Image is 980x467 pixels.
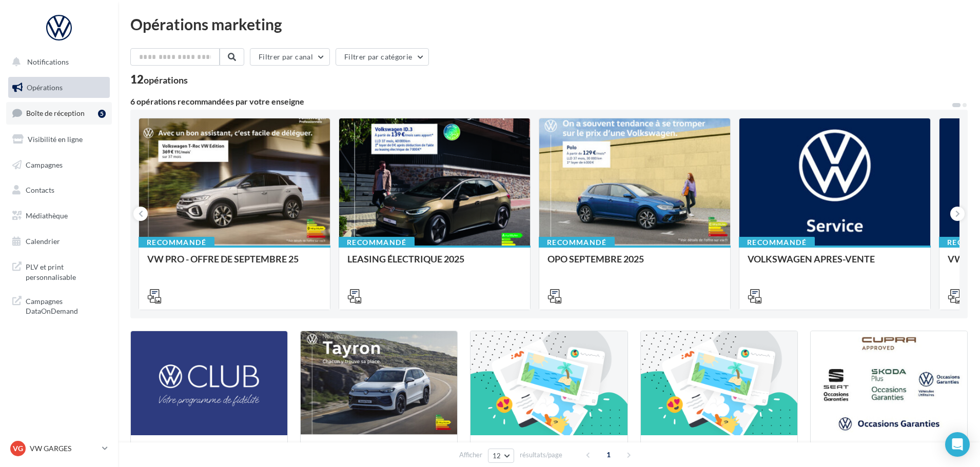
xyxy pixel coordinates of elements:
span: Visibilité en ligne [28,135,83,144]
a: Campagnes [6,154,112,176]
div: LEASING ÉLECTRIQUE 2025 [347,254,522,274]
button: 12 [488,449,514,463]
span: Notifications [27,57,69,66]
button: Filtrer par canal [250,48,330,66]
div: Recommandé [739,237,815,248]
a: VG VW GARGES [8,439,110,458]
a: Contacts [6,179,112,201]
a: Opérations [6,77,112,98]
a: Campagnes DataOnDemand [6,290,112,320]
div: 12 [130,74,188,85]
div: 6 opérations recommandées par votre enseigne [130,97,951,106]
a: Médiathèque [6,205,112,227]
div: Open Intercom Messenger [945,432,970,457]
span: 12 [493,452,501,460]
span: Campagnes [26,160,63,169]
div: opérations [144,75,188,85]
div: VW PRO - OFFRE DE SEPTEMBRE 25 [147,254,322,274]
span: Contacts [26,186,54,194]
span: Opérations [27,83,63,92]
button: Filtrer par catégorie [336,48,429,66]
span: Campagnes DataOnDemand [26,294,106,316]
a: Visibilité en ligne [6,129,112,150]
span: résultats/page [520,450,562,460]
div: Recommandé [139,237,214,248]
div: Opérations marketing [130,16,968,32]
span: PLV et print personnalisable [26,260,106,282]
div: VOLKSWAGEN APRES-VENTE [748,254,922,274]
span: Boîte de réception [26,109,85,117]
span: Calendrier [26,237,60,246]
span: Afficher [459,450,482,460]
p: VW GARGES [30,443,98,454]
div: 5 [98,110,106,118]
div: Recommandé [539,237,615,248]
a: PLV et print personnalisable [6,256,112,286]
span: 1 [600,446,617,463]
div: OPO SEPTEMBRE 2025 [547,254,722,274]
div: Recommandé [339,237,415,248]
span: Médiathèque [26,211,68,220]
a: Boîte de réception5 [6,102,112,124]
button: Notifications [6,51,108,73]
a: Calendrier [6,231,112,252]
span: VG [13,443,23,454]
